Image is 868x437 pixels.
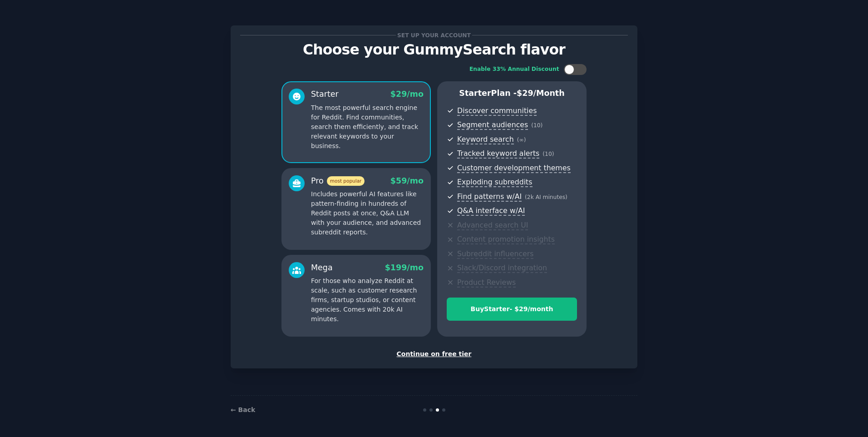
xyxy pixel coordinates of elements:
[457,135,514,144] span: Keyword search
[542,151,554,157] span: ( 10 )
[311,89,339,100] div: Starter
[311,103,424,151] p: The most powerful search engine for Reddit. Find communities, search them efficiently, and track ...
[457,235,555,244] span: Content promotion insights
[517,89,565,98] span: $ 29 /month
[447,88,577,99] p: Starter Plan -
[457,263,547,273] span: Slack/Discord integration
[457,164,571,173] span: Customer development themes
[447,304,577,314] div: Buy Starter - $ 29 /month
[525,194,567,200] span: ( 2k AI minutes )
[385,263,424,272] span: $ 199 /mo
[390,89,424,99] span: $ 29 /mo
[311,189,424,237] p: Includes powerful AI features like pattern-finding in hundreds of Reddit posts at once, Q&A LLM w...
[457,106,537,116] span: Discover communities
[457,149,539,159] span: Tracked keyword alerts
[327,176,365,186] span: most popular
[240,42,628,58] p: Choose your GummySearch flavor
[240,349,628,359] div: Continue on free tier
[517,137,526,143] span: ( ∞ )
[457,278,516,288] span: Product Reviews
[390,176,424,185] span: $ 59 /mo
[311,175,365,187] div: Pro
[457,249,533,259] span: Subreddit influencers
[457,178,532,187] span: Exploding subreddits
[231,406,255,413] a: ← Back
[457,221,528,230] span: Advanced search UI
[311,276,424,324] p: For those who analyze Reddit at scale, such as customer research firms, startup studios, or conte...
[396,30,473,40] span: Set up your account
[457,192,522,202] span: Find patterns w/AI
[457,206,525,216] span: Q&A interface w/AI
[469,65,559,74] div: Enable 33% Annual Discount
[531,122,542,129] span: ( 10 )
[457,120,528,130] span: Segment audiences
[447,298,577,321] button: BuyStarter- $29/month
[311,262,333,273] div: Mega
